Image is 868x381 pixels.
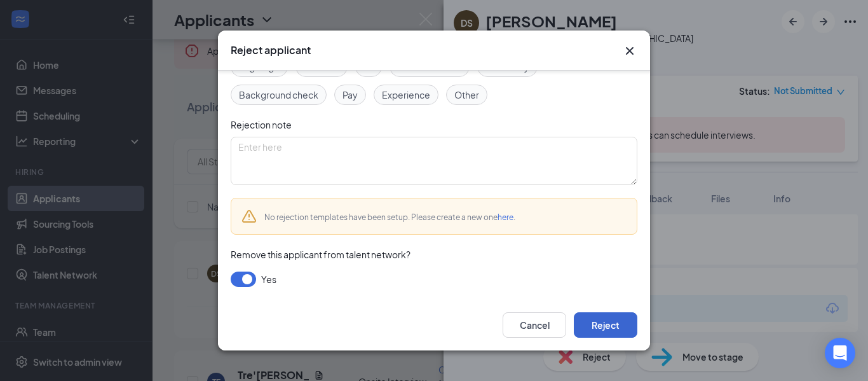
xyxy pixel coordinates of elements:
[231,249,410,260] span: Remove this applicant from talent network?
[231,43,311,57] h3: Reject applicant
[622,43,637,59] svg: Cross
[574,312,637,338] button: Reject
[231,119,292,130] span: Rejection note
[241,209,257,224] svg: Warning
[454,88,479,102] span: Other
[342,88,358,102] span: Pay
[264,212,515,222] span: No rejection templates have been setup. Please create a new one .
[622,43,637,59] button: Close
[498,212,513,222] a: here
[261,272,276,287] span: Yes
[503,312,566,338] button: Cancel
[382,88,430,102] span: Experience
[825,338,855,368] div: Open Intercom Messenger
[239,88,318,102] span: Background check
